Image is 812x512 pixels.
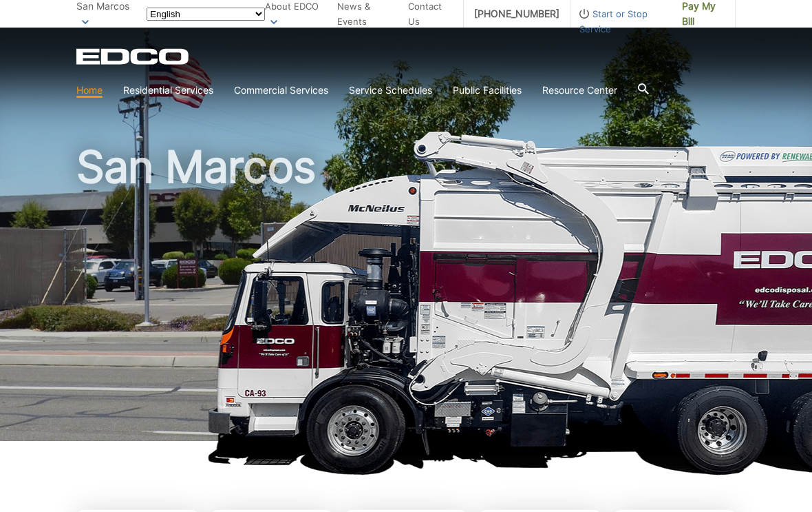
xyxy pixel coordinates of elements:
[542,83,617,98] a: Resource Center
[234,83,328,98] a: Commercial Services
[76,48,191,65] a: EDCD logo. Return to the homepage.
[76,145,736,447] h1: San Marcos
[123,83,213,98] a: Residential Services
[349,83,432,98] a: Service Schedules
[453,83,522,98] a: Public Facilities
[76,83,103,98] a: Home
[147,8,265,21] select: Select a language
